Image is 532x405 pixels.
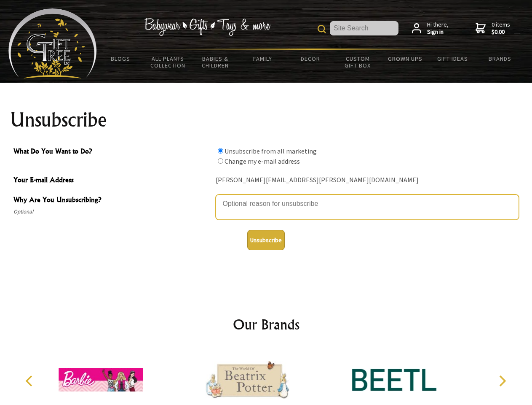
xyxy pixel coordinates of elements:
[476,21,510,36] a: 0 items$0.00
[225,157,300,165] label: Change my e-mail address
[144,50,192,74] a: All Plants Collection
[239,50,287,67] a: Family
[492,21,510,36] span: 0 items
[493,372,511,390] button: Next
[330,21,398,35] input: Site Search
[13,175,211,187] span: Your E-mail Address
[225,147,317,155] label: Unsubscribe from all marketing
[13,146,211,158] span: What Do You Want to Do?
[427,21,449,36] span: Hi there,
[192,50,239,74] a: Babies & Children
[476,50,524,67] a: Brands
[381,50,429,67] a: Grown Ups
[247,230,285,250] button: Unsubscribe
[429,50,476,67] a: Gift Ideas
[218,148,223,154] input: What Do You Want to Do?
[97,50,144,67] a: BLOGS
[286,50,334,67] a: Decor
[492,28,510,36] strong: $0.00
[216,174,519,187] div: [PERSON_NAME][EMAIL_ADDRESS][PERSON_NAME][DOMAIN_NAME]
[17,314,516,335] h2: Our Brands
[13,207,211,217] span: Optional
[13,194,211,207] span: Why Are You Unsubscribing?
[218,158,223,164] input: What Do You Want to Do?
[216,194,519,220] textarea: Why Are You Unsubscribing?
[21,372,40,390] button: Previous
[334,50,382,74] a: Custom Gift Box
[10,110,522,130] h1: Unsubscribe
[144,18,270,36] img: Babywear - Gifts - Toys & more
[427,28,449,36] strong: Sign in
[8,8,97,78] img: Babyware - Gifts - Toys and more...
[412,21,449,36] a: Hi there,Sign in
[318,25,326,33] img: product search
